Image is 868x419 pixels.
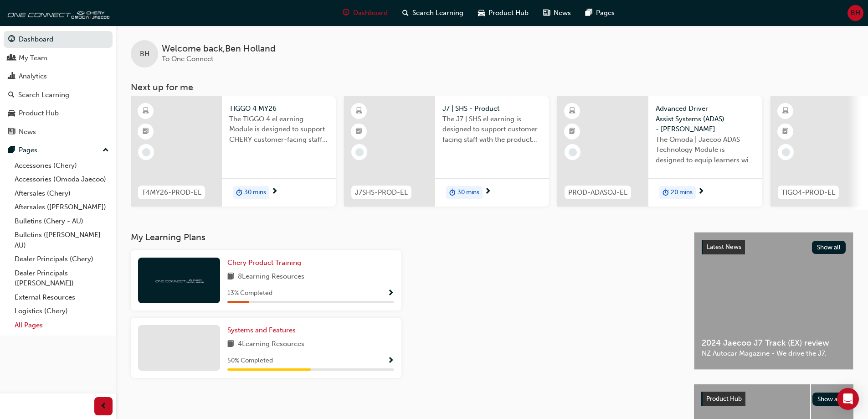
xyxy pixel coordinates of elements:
a: J7SHS-PROD-ELJ7 | SHS - ProductThe J7 | SHS eLearning is designed to support customer facing staf... [344,96,549,207]
a: Product Hub [4,105,113,122]
span: J7 | SHS - Product [442,103,542,114]
a: Product HubShow all [701,392,846,406]
a: pages-iconPages [578,4,622,22]
span: guage-icon [343,7,349,19]
div: Analytics [19,71,47,82]
a: Accessories (Omoda Jaecoo) [11,172,113,186]
span: The J7 | SHS eLearning is designed to support customer facing staff with the product and sales in... [442,114,542,145]
span: TIGO4-PROD-EL [781,187,835,198]
button: Show Progress [387,355,394,367]
a: Aftersales ([PERSON_NAME]) [11,200,113,214]
span: pages-icon [586,7,592,19]
a: News [4,124,113,140]
span: Pages [596,8,615,18]
a: T4MY26-PROD-ELTIGGO 4 MY26The TIGGO 4 eLearning Module is designed to support CHERY customer-faci... [131,96,336,207]
span: next-icon [698,188,704,196]
button: Show all [812,393,847,406]
a: Bulletins (Chery - AU) [11,214,113,228]
a: search-iconSearch Learning [395,4,471,22]
div: Product Hub [19,108,59,119]
span: The TIGGO 4 eLearning Module is designed to support CHERY customer-facing staff with the product ... [229,114,329,145]
span: 4 Learning Resources [238,339,304,350]
span: Advanced Driver Assist Systems (ADAS) - [PERSON_NAME] [656,103,755,134]
a: car-iconProduct Hub [471,4,536,22]
span: duration-icon [663,187,669,199]
span: learningRecordVerb_NONE-icon [355,148,364,156]
span: guage-icon [8,36,15,44]
span: Chery Product Training [227,259,301,267]
span: news-icon [543,7,550,19]
span: car-icon [478,7,485,19]
span: search-icon [402,7,409,19]
a: Dealer Principals (Chery) [11,252,113,266]
span: J7SHS-PROD-EL [355,187,408,198]
span: learningRecordVerb_NONE-icon [569,148,577,156]
div: My Team [19,53,47,63]
a: Analytics [4,68,113,85]
button: Pages [4,142,113,159]
span: booktick-icon [782,126,789,138]
span: PROD-ADASOJ-EL [568,187,627,198]
button: Show Progress [387,288,394,299]
span: Search Learning [412,8,463,18]
span: duration-icon [236,187,242,199]
h3: Next up for me [116,82,868,93]
a: Bulletins ([PERSON_NAME] - AU) [11,228,113,252]
a: Latest NewsShow all [702,240,846,254]
a: Chery Product Training [227,258,305,268]
span: BH [851,8,860,18]
span: learningResourceType_ELEARNING-icon [356,105,362,117]
span: booktick-icon [143,126,149,138]
span: 30 mins [457,187,479,198]
h3: My Learning Plans [131,232,679,243]
span: book-icon [227,339,234,350]
span: booktick-icon [356,126,362,138]
span: news-icon [8,128,15,136]
a: Accessories (Chery) [11,159,113,173]
span: BH [140,49,149,59]
a: guage-iconDashboard [335,4,395,22]
span: Show Progress [387,290,394,298]
span: 8 Learning Resources [238,271,304,283]
a: External Resources [11,290,113,305]
span: 2024 Jaecoo J7 Track (EX) review [702,338,846,348]
a: All Pages [11,318,113,332]
button: DashboardMy TeamAnalyticsSearch LearningProduct HubNews [4,29,113,142]
span: learningResourceType_ELEARNING-icon [782,105,789,117]
div: News [19,127,36,137]
a: PROD-ADASOJ-ELAdvanced Driver Assist Systems (ADAS) - [PERSON_NAME]The Omoda | Jaecoo ADAS Techno... [557,96,762,207]
a: Dealer Principals ([PERSON_NAME]) [11,266,113,290]
div: Search Learning [18,90,69,100]
span: up-icon [103,145,109,156]
span: chart-icon [8,72,15,81]
img: oneconnect [154,276,204,285]
span: learningResourceType_ELEARNING-icon [143,105,149,117]
button: BH [847,5,863,21]
span: booktick-icon [569,126,575,138]
span: The Omoda | Jaecoo ADAS Technology Module is designed to equip learners with essential knowledge ... [656,134,755,166]
span: Systems and Features [227,326,296,334]
span: Latest News [707,243,741,251]
div: Pages [19,145,37,155]
span: Welcome back , Ben Holland [162,44,276,54]
span: learningRecordVerb_NONE-icon [142,148,150,156]
span: 30 mins [244,187,266,198]
a: Latest NewsShow all2024 Jaecoo J7 Track (EX) reviewNZ Autocar Magazine - We drive the J7. [694,232,853,370]
a: Aftersales (Chery) [11,186,113,201]
span: Product Hub [706,395,742,403]
span: next-icon [484,188,491,196]
span: people-icon [8,54,15,62]
span: book-icon [227,271,234,283]
span: Product Hub [488,8,529,18]
a: news-iconNews [536,4,578,22]
span: pages-icon [8,146,15,155]
span: learningRecordVerb_NONE-icon [782,148,790,156]
span: car-icon [8,109,15,118]
span: duration-icon [449,187,456,199]
span: TIGGO 4 MY26 [229,103,329,114]
a: Systems and Features [227,325,299,336]
img: oneconnect [5,4,109,22]
a: Dashboard [4,31,113,48]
